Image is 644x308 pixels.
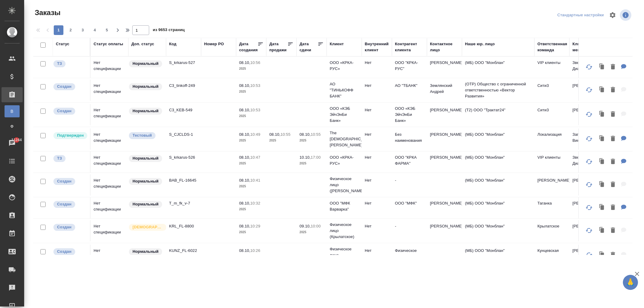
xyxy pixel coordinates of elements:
[128,177,163,186] div: Статус по умолчанию для стандартных заказов
[311,155,321,160] p: 17:00
[582,60,596,74] button: Обновить
[569,174,604,195] td: [PERSON_NAME]
[239,113,263,119] p: 2025
[462,245,534,266] td: (МБ) ООО "Монблан"
[395,41,424,53] div: Контрагент клиента
[430,41,459,53] div: Контактное лицо
[239,160,263,167] p: 2025
[239,248,250,253] p: 08.10,
[395,60,424,72] p: ООО "КРКА-РУС"
[250,108,260,112] p: 10:53
[90,27,100,33] span: 4
[608,84,618,96] button: Удалить
[128,200,163,208] div: Статус по умолчанию для стандартных заказов
[395,177,424,183] p: -
[56,41,69,47] div: Статус
[330,246,359,264] p: Физическое лицо (Кунцевская)
[534,245,569,266] td: Кунцевская
[102,25,112,35] button: 5
[250,155,260,160] p: 10:47
[133,249,159,255] p: Нормальный
[427,80,462,101] td: Землянский Андрей
[596,202,608,214] button: Клонировать
[128,154,163,163] div: Статус по умолчанию для стандартных заказов
[5,105,20,117] a: В
[239,132,250,137] p: 08.10,
[269,138,293,144] p: 2025
[596,224,608,237] button: Клонировать
[91,197,128,218] td: Нет спецификации
[395,106,424,124] p: ООО «КЭБ ЭйчЭнБи Банк»
[608,61,618,73] button: Удалить
[153,26,185,35] span: из 9653 страниц
[250,83,260,88] p: 10:53
[128,60,163,68] div: Статус по умолчанию для стандартных заказов
[239,229,263,235] p: 2025
[128,223,163,231] div: Выставляется автоматически для первых 3 заказов нового контактного лица. Особое внимание
[133,132,152,138] p: Тестовый
[365,154,389,160] p: Нет
[90,25,100,35] button: 4
[427,129,462,150] td: [PERSON_NAME]
[427,220,462,241] td: [PERSON_NAME]
[395,83,424,89] p: АО "ТБАНК"
[239,89,263,95] p: 2025
[427,151,462,173] td: [PERSON_NAME]
[582,154,596,169] button: Обновить
[462,78,534,102] td: (OTP) Общество с ограниченной ответственностью «Вектор Развития»
[239,60,250,65] p: 08.10,
[128,107,163,115] div: Статус по умолчанию для стандартных заказов
[330,81,359,99] p: АО "ТИНЬКОФФ БАНК"
[78,27,88,33] span: 3
[330,176,359,194] p: Физическое лицо ([PERSON_NAME])
[569,104,604,125] td: [PERSON_NAME]
[569,220,604,241] td: [PERSON_NAME]
[534,174,569,195] td: [PERSON_NAME]
[311,132,321,137] p: 10:55
[330,222,359,240] p: Физическое лицо (Крылатское)
[427,104,462,125] td: [PERSON_NAME]
[300,132,311,137] p: 08.10,
[365,177,389,183] p: Нет
[427,57,462,78] td: [PERSON_NAME]
[300,41,318,53] div: Дата сдачи
[250,132,260,137] p: 10:49
[623,275,638,290] button: 🙏
[169,83,198,89] p: C3_tinkoff-249
[269,41,287,53] div: Дата продажи
[2,135,23,151] a: 11244
[91,57,128,78] td: Нет спецификации
[133,108,159,114] p: Нормальный
[365,132,389,138] p: Нет
[395,132,424,144] p: Без наименования
[596,249,608,261] button: Клонировать
[57,201,72,207] p: Создан
[427,197,462,218] td: [PERSON_NAME]
[608,133,618,145] button: Удалить
[608,156,618,168] button: Удалить
[569,245,604,266] td: [PERSON_NAME]
[572,41,601,53] div: Клиентские менеджеры
[534,57,569,78] td: VIP клиенты
[330,200,359,212] p: ООО "МФК Варварка"
[250,60,260,65] p: 10:56
[365,107,389,113] p: Нет
[239,206,263,212] p: 2025
[534,151,569,173] td: VIP клиенты
[169,154,198,160] p: S_krkarus-526
[365,223,389,229] p: Нет
[534,197,569,218] td: Таганка
[91,151,128,173] td: Нет спецификации
[330,130,359,148] p: The [DEMOGRAPHIC_DATA][PERSON_NAME]...
[365,41,389,53] div: Внутренний клиент
[569,197,604,218] td: [PERSON_NAME]
[250,224,260,228] p: 10:29
[395,154,424,167] p: ООО "КРКА ФАРМА"
[582,223,596,238] button: Обновить
[582,107,596,122] button: Обновить
[534,80,569,101] td: Сити3
[133,155,159,161] p: Нормальный
[57,108,72,114] p: Создан
[330,106,359,124] p: ООО «КЭБ ЭйчЭнБи Банк»
[102,27,112,33] span: 5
